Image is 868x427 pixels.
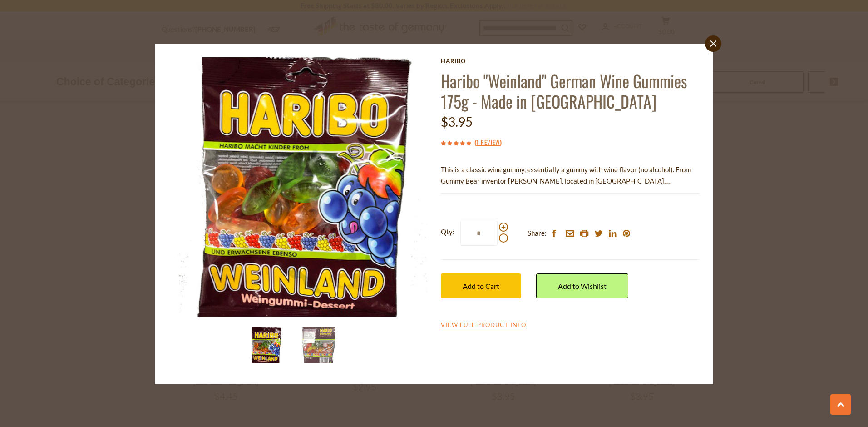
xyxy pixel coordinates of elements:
img: Haribo "Weinland" German Wine Gummies 175g - Made in Germany [168,57,428,317]
a: Haribo "Weinland" German Wine Gummies 175g - Made in [GEOGRAPHIC_DATA] [441,69,687,113]
span: $3.95 [441,114,473,129]
a: View Full Product Info [441,321,526,329]
span: Add to Cart [463,282,499,290]
strong: Qty: [441,226,454,238]
span: ( ) [474,138,502,147]
p: This is a classic wine gummy, essentially a gummy with wine flavor (no alcohol). From Gummy Bear ... [441,164,700,187]
a: Haribo [441,57,700,65]
img: Haribo "Weinland" German Wine Gummies 175g - Made in Germany [301,327,337,363]
button: Add to Cart [441,273,521,298]
a: 1 Review [476,138,500,148]
span: Share: [528,228,547,239]
input: Qty: [460,221,498,246]
img: Haribo "Weinland" German Wine Gummies 175g - Made in Germany [247,327,284,363]
a: Add to Wishlist [536,273,628,298]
